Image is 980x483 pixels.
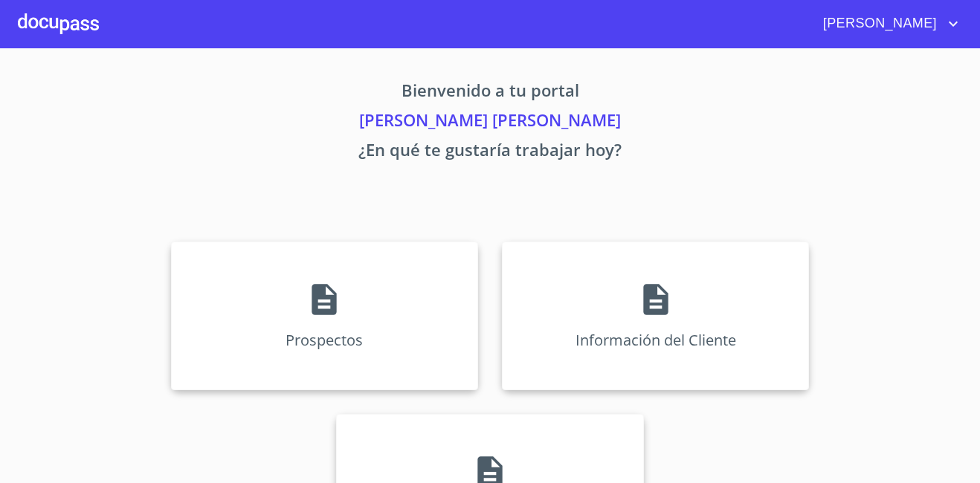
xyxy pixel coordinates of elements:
p: ¿En qué te gustaría trabajar hoy? [32,137,948,167]
p: Bienvenido a tu portal [32,78,948,108]
button: account of current user [812,12,962,36]
span: [PERSON_NAME] [812,12,944,36]
p: Información del Cliente [576,330,736,350]
p: Prospectos [286,330,363,350]
p: [PERSON_NAME] [PERSON_NAME] [32,108,948,137]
